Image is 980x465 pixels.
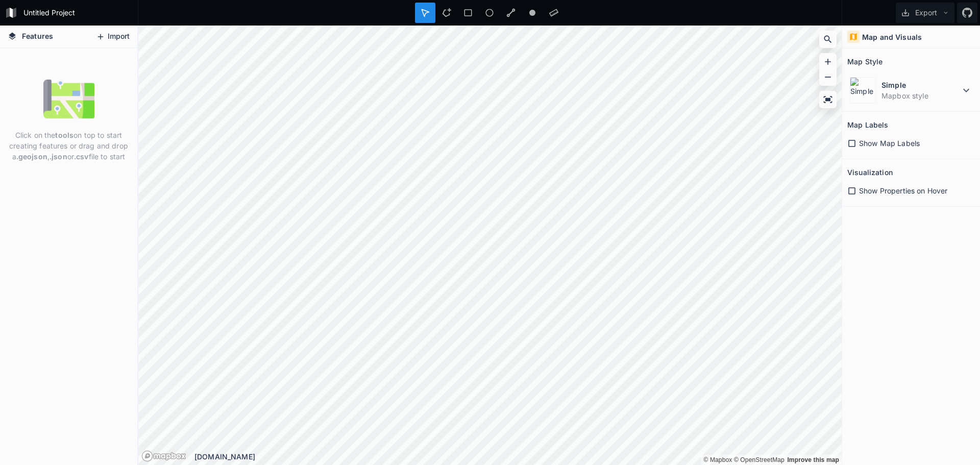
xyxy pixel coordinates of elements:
[22,31,53,41] span: Features
[194,451,842,462] div: [DOMAIN_NAME]
[91,29,135,45] button: Import
[859,185,947,196] span: Show Properties on Hover
[847,164,893,180] h2: Visualization
[850,77,876,104] img: Simple
[55,131,73,139] strong: tools
[74,152,89,161] strong: .csv
[859,138,920,149] span: Show Map Labels
[16,152,47,161] strong: .geojson
[787,456,839,463] a: Map feedback
[847,54,883,69] h2: Map Style
[43,74,94,125] img: empty
[881,80,960,90] dt: Simple
[896,3,954,23] button: Export
[141,450,186,462] a: Mapbox logo
[50,152,67,161] strong: .json
[847,117,888,133] h2: Map Labels
[703,456,732,463] a: Mapbox
[734,456,785,463] a: OpenStreetMap
[8,130,130,162] p: Click on the on top to start creating features or drag and drop a , or file to start
[862,32,922,42] h4: Map and Visuals
[881,90,960,101] dd: Mapbox style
